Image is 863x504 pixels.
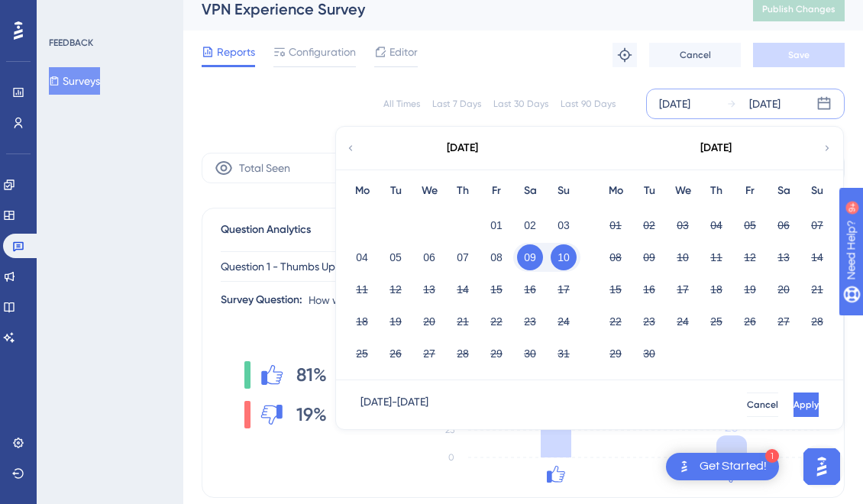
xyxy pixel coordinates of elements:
[493,98,548,110] div: Last 30 Days
[383,244,409,270] button: 05
[416,309,442,334] button: 20
[483,341,509,367] button: 29
[804,309,830,334] button: 28
[104,8,113,20] div: 9+
[700,139,732,157] div: [DATE]
[36,4,95,22] span: Need Help?
[551,276,577,302] button: 17
[517,309,543,334] button: 23
[603,212,629,238] button: 01
[551,341,577,367] button: 31
[670,276,696,302] button: 17
[221,291,302,309] div: Survey Question:
[480,182,513,200] div: Fr
[636,341,662,367] button: 30
[379,182,412,200] div: Tu
[383,98,420,110] div: All Times
[217,43,255,61] span: Reports
[446,182,480,200] div: Th
[649,43,741,67] button: Cancel
[517,276,543,302] button: 16
[753,43,845,67] button: Save
[296,363,327,387] span: 81%
[636,309,662,334] button: 23
[725,420,739,435] tspan: 20
[389,43,418,61] span: Editor
[221,257,369,276] span: Question 1 - Thumbs Up/Down
[799,444,845,489] iframe: UserGuiding AI Assistant Launcher
[49,37,93,49] div: FEEDBACK
[737,212,763,238] button: 05
[416,244,442,270] button: 06
[551,212,577,238] button: 03
[666,453,779,480] div: Open Get Started! checklist, remaining modules: 1
[349,244,375,270] button: 04
[700,182,733,200] div: Th
[788,49,810,61] span: Save
[737,276,763,302] button: 19
[450,276,476,302] button: 14
[483,276,509,302] button: 15
[703,276,729,302] button: 18
[517,244,543,270] button: 09
[416,341,442,367] button: 27
[447,139,478,157] div: [DATE]
[561,98,616,110] div: Last 90 Days
[636,276,662,302] button: 16
[551,309,577,334] button: 24
[666,182,700,200] div: We
[517,341,543,367] button: 30
[737,244,763,270] button: 12
[349,341,375,367] button: 25
[603,276,629,302] button: 15
[450,244,476,270] button: 07
[703,309,729,334] button: 25
[675,457,693,476] img: launcher-image-alternative-text
[49,67,100,95] button: Surveys
[432,98,481,110] div: Last 7 Days
[771,212,797,238] button: 06
[670,309,696,334] button: 24
[383,309,409,334] button: 19
[771,309,797,334] button: 27
[349,276,375,302] button: 11
[670,244,696,270] button: 10
[603,341,629,367] button: 29
[703,212,729,238] button: 04
[551,244,577,270] button: 10
[632,182,666,200] div: Tu
[747,393,778,417] button: Cancel
[483,212,509,238] button: 01
[765,449,779,463] div: 1
[603,244,629,270] button: 08
[747,399,778,411] span: Cancel
[296,402,327,427] span: 19%
[450,309,476,334] button: 21
[804,212,830,238] button: 07
[416,276,442,302] button: 13
[767,182,800,200] div: Sa
[289,43,356,61] span: Configuration
[221,251,526,282] button: Question 1 - Thumbs Up/Down
[659,95,690,113] div: [DATE]
[771,244,797,270] button: 13
[603,309,629,334] button: 22
[412,182,446,200] div: We
[680,49,711,61] span: Cancel
[703,244,729,270] button: 11
[794,393,819,417] button: Apply
[483,244,509,270] button: 08
[800,182,834,200] div: Su
[483,309,509,334] button: 22
[771,276,797,302] button: 20
[383,276,409,302] button: 12
[239,159,290,177] span: Total Seen
[513,182,547,200] div: Sa
[700,458,767,475] div: Get Started!
[762,3,836,15] span: Publish Changes
[804,276,830,302] button: 21
[670,212,696,238] button: 03
[737,309,763,334] button: 26
[345,182,379,200] div: Mo
[360,393,428,417] div: [DATE] - [DATE]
